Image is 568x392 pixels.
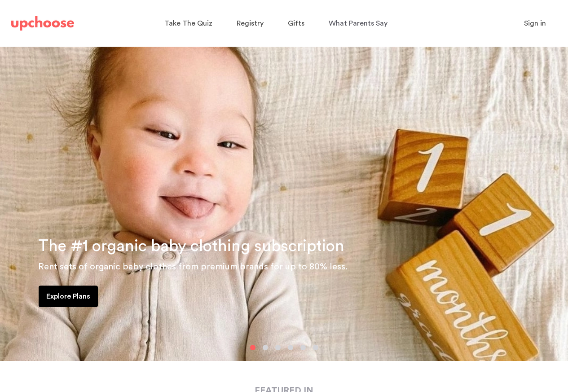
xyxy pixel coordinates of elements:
[513,14,557,32] button: Sign in
[38,260,557,274] p: Rent sets of organic baby clothes from premium brands for up to 80% less.
[329,20,387,27] span: What Parents Say
[11,14,74,33] a: UpChoose
[237,20,264,27] span: Registry
[288,15,307,32] a: Gifts
[39,286,98,307] a: Explore Plans
[329,15,390,32] a: What Parents Say
[524,20,546,27] span: Sign in
[11,16,74,31] img: UpChoose
[164,15,215,32] a: Take The Quiz
[164,20,212,27] span: Take The Quiz
[237,15,266,32] a: Registry
[288,20,304,27] span: Gifts
[38,238,344,254] span: The #1 organic baby clothing subscription
[46,291,90,302] p: Explore Plans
